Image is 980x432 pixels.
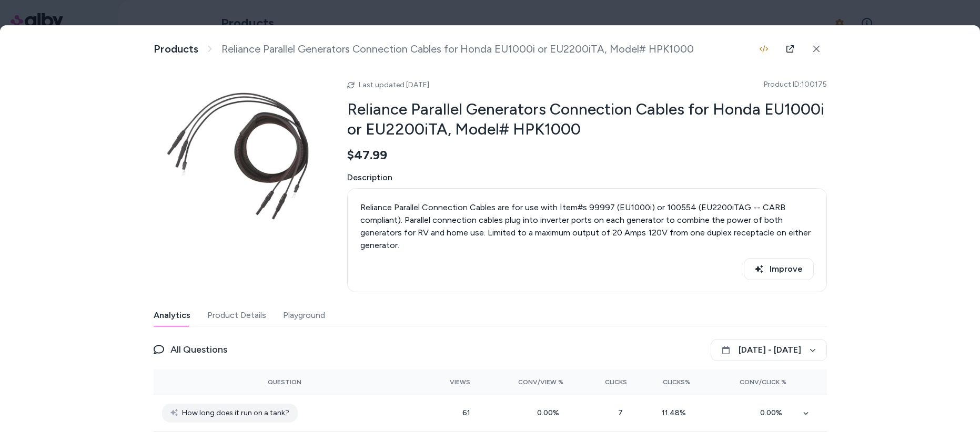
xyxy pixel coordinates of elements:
[462,408,470,417] span: 61
[207,305,266,326] button: Product Details
[347,147,387,163] span: $47.99
[760,408,786,417] span: 0.00 %
[283,305,325,326] button: Playground
[663,378,690,386] span: Clicks%
[740,378,786,386] span: Conv/Click %
[268,378,301,386] span: Question
[580,374,627,390] button: Clicks
[518,378,563,386] span: Conv/View %
[154,43,694,56] nav: breadcrumb
[182,407,289,419] span: How long does it run on a tank?
[764,79,827,90] span: Product ID: 100175
[221,43,694,56] span: Reliance Parallel Generators Connection Cables for Honda EU1000i or EU2200iTA, Model# HPK1000
[537,408,563,417] span: 0.00 %
[487,374,563,390] button: Conv/View %
[359,80,429,89] span: Last updated [DATE]
[450,378,470,386] span: Views
[744,258,814,280] button: Improve
[154,305,190,326] button: Analytics
[154,72,322,240] img: 100175.jpg
[424,374,471,390] button: Views
[170,342,227,357] span: All Questions
[360,201,814,252] p: Reliance Parallel Connection Cables are for use with Item#s 99997 (EU1000i) or 100554 (EU2200iTAG...
[644,374,691,390] button: Clicks%
[347,171,827,184] span: Description
[347,99,827,139] h2: Reliance Parallel Generators Connection Cables for Honda EU1000i or EU2200iTA, Model# HPK1000
[662,408,690,417] span: 11.48 %
[268,374,301,390] button: Question
[605,378,627,386] span: Clicks
[707,374,786,390] button: Conv/Click %
[618,408,627,417] span: 7
[154,43,198,56] a: Products
[711,339,827,361] button: [DATE] - [DATE]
